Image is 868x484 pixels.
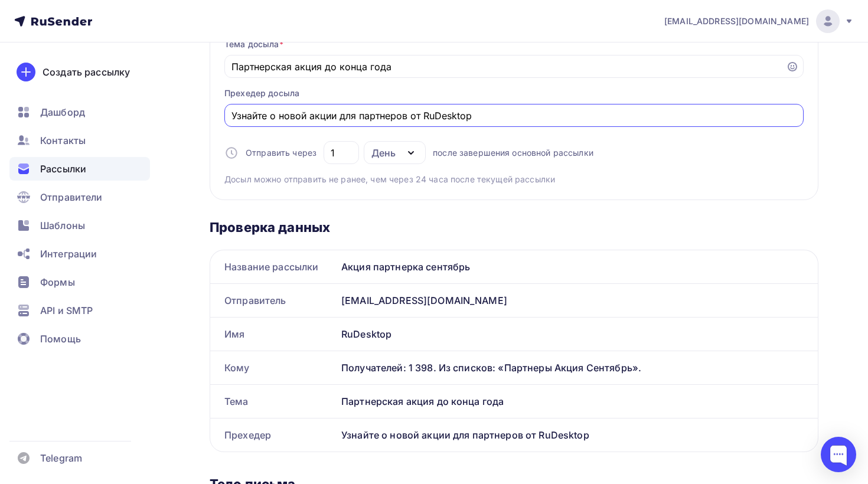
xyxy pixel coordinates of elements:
div: Имя [210,318,337,351]
span: Шаблоны [40,218,85,233]
p: Мы подготовили акцию, которая позволит вам увеличить маржинальность в период до конца 2025 года. [41,261,324,284]
div: Кому [210,351,337,384]
div: Прехедер [210,418,337,452]
div: Тема [210,385,337,418]
a: Шаблоны [9,214,150,237]
div: День [371,146,396,160]
div: Тема досыла [224,38,283,50]
div: Получателей: 1 398. Из списков: «Партнеры Акция Сентябрь». [341,361,804,375]
input: Укажите тему письма [231,60,779,74]
span: после завершения основной рассылки [433,147,593,159]
strong: с [DATE] по [DATE] [104,331,186,341]
a: [EMAIL_ADDRESS][DOMAIN_NAME] [664,9,854,33]
p: Акция действует – не упустите возможность получить дополнительную выгоду от сотрудничества с RuDe... [41,331,324,354]
span: Интеграции [40,247,97,261]
a: Контакты [9,129,150,152]
span: Отправить через [246,147,316,159]
span: Формы [40,275,75,289]
a: Формы [9,270,150,294]
a: Отправители [9,185,150,209]
div: Узнайте о новой акции для партнеров от RuDesktop [337,418,818,452]
span: Дополнительная скидка 10% за новые продажи! [49,36,280,71]
button: День [364,141,426,164]
strong: Условия акции: [41,365,104,376]
div: Название рассылки [210,250,337,283]
p: Удаленный доступ и управление конфигурациями устройств [192,6,324,29]
p: от суммы продаж по новым проектам, если общий объем сделок превысит 2 000 000 рублей. [41,296,324,319]
div: Проверка данных [210,219,818,236]
div: Акция партнерка сентябрь [337,250,818,283]
strong: Уважаемые партнеры! [41,250,133,260]
div: Прехедер досыла [224,87,299,99]
span: [EMAIL_ADDRESS][DOMAIN_NAME] [664,15,809,27]
span: Telegram [40,451,82,465]
a: Дашборд [9,100,150,124]
span: Контакты [40,133,86,148]
span: API и SMTP [40,303,93,318]
span: Досыл можно отправить не ранее, чем через 24 часа после текущей рассылки [224,174,555,185]
div: Создать рассылку [43,65,130,79]
span: Дашборд [40,105,85,119]
input: Текст, который будут видеть подписчики [231,109,797,123]
div: RuDesktop [337,318,818,351]
strong: Получите дополнительную скидку 10% [41,296,202,306]
span: Помощь [40,332,81,346]
div: [EMAIL_ADDRESS][DOMAIN_NAME] [337,284,818,317]
div: Отправитель [210,284,337,317]
span: Рассылки [40,162,86,176]
a: Рассылки [9,157,150,181]
span: Отправители [40,190,103,204]
div: Партнерская акция до конца года [337,385,818,418]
